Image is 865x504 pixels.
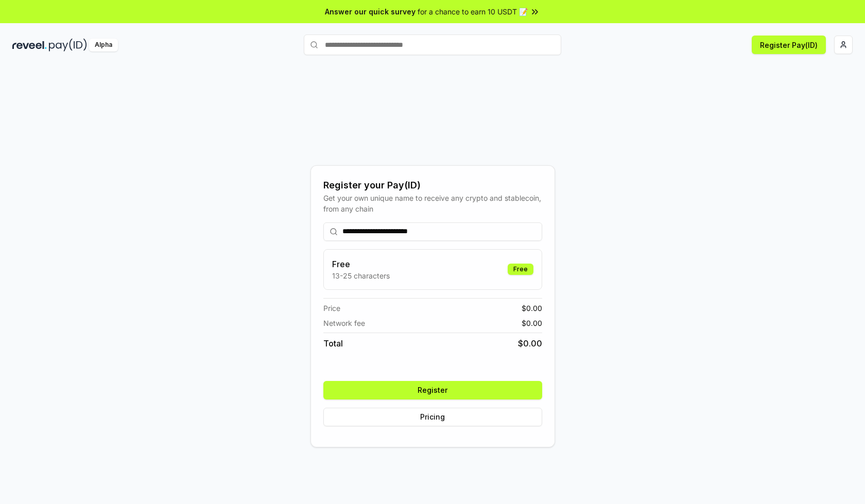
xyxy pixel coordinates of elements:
span: $ 0.00 [518,337,542,350]
span: for a chance to earn 10 USDT 📝 [418,6,528,17]
img: reveel_dark [12,39,47,51]
button: Register [323,381,542,399]
button: Pricing [323,408,542,426]
div: Alpha [89,39,118,51]
img: pay_id [49,39,87,51]
span: $ 0.00 [522,318,542,328]
button: Register Pay(ID) [752,36,826,54]
span: Answer our quick survey [325,6,416,17]
span: Price [323,303,340,314]
div: Get your own unique name to receive any crypto and stablecoin, from any chain [323,193,542,214]
span: Total [323,337,343,350]
span: Network fee [323,318,365,328]
div: Free [508,264,533,275]
h3: Free [332,258,390,270]
span: $ 0.00 [522,303,542,314]
div: Register your Pay(ID) [323,178,542,193]
p: 13-25 characters [332,270,390,281]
